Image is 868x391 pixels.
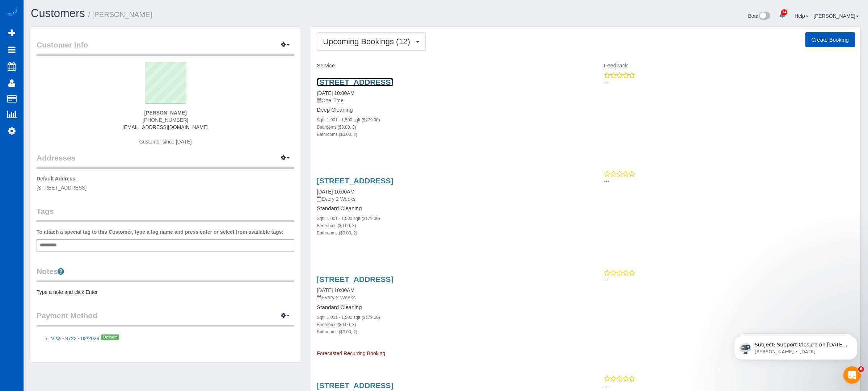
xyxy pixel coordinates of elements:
p: --- [604,178,855,185]
label: Default Address: [37,175,77,182]
a: [DATE] 10:00AM [317,287,354,293]
iframe: Intercom notifications message [723,321,868,371]
p: --- [604,382,855,390]
img: Automaid Logo [4,7,19,17]
a: [STREET_ADDRESS] [317,176,393,185]
button: Upcoming Bookings (12) [317,32,426,51]
a: Help [795,13,809,19]
legend: Tags [37,206,294,222]
span: Forecasted Recurring Booking [317,350,385,356]
a: 34 [775,7,789,23]
small: Bathrooms ($0.00, 2) [317,329,357,334]
button: Create Booking [805,32,855,47]
p: Every 2 Weeks [317,195,580,203]
h4: Feedback [591,63,855,69]
h4: Service [317,63,580,69]
a: [STREET_ADDRESS] [317,381,393,390]
a: Customers [31,7,85,20]
span: 8 [858,366,864,372]
small: Sqft: 1,001 - 1,500 sqft ($279.00) [317,117,380,122]
p: --- [604,79,855,86]
small: Sqft: 1,001 - 1,500 sqft ($179.00) [317,315,380,320]
p: One Time [317,97,580,104]
a: Beta [748,13,771,19]
legend: Customer Info [37,39,294,56]
a: [EMAIL_ADDRESS][DOMAIN_NAME] [123,124,208,130]
a: [DATE] 10:00AM [317,90,354,96]
strong: [PERSON_NAME] [144,110,186,116]
p: --- [604,276,855,283]
h4: Standard Cleaning [317,304,580,311]
legend: Notes [37,266,294,282]
small: Bathrooms ($0.00, 2) [317,230,357,236]
small: / [PERSON_NAME] [88,11,152,18]
a: [PERSON_NAME] [814,13,859,19]
img: New interface [758,12,770,21]
small: Bedrooms ($0.00, 3) [317,223,356,228]
h4: Standard Cleaning [317,205,580,212]
span: Upcoming Bookings (12) [323,37,414,46]
h4: Deep Cleaning [317,107,580,113]
p: Every 2 Weeks [317,294,580,301]
small: Bedrooms ($0.00, 3) [317,125,356,130]
small: Sqft: 1,001 - 1,500 sqft ($179.00) [317,216,380,221]
span: 34 [781,9,787,15]
small: Bathrooms ($0.00, 2) [317,132,357,137]
a: [DATE] 10:00AM [317,189,354,195]
legend: Payment Method [37,310,294,326]
span: Customer since [DATE] [139,139,192,145]
span: [STREET_ADDRESS] [37,185,87,191]
span: Default [101,334,119,340]
a: [STREET_ADDRESS] [317,78,393,86]
a: Visa - 8722 - 02/2029 [51,336,100,341]
iframe: Intercom live chat [843,366,861,384]
small: Bedrooms ($0.00, 3) [317,322,356,327]
label: To attach a special tag to this Customer, type a tag name and press enter or select from availabl... [37,228,283,236]
a: [STREET_ADDRESS] [317,275,393,283]
pre: Type a note and click Enter [37,288,294,296]
span: [PHONE_NUMBER] [143,117,188,123]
